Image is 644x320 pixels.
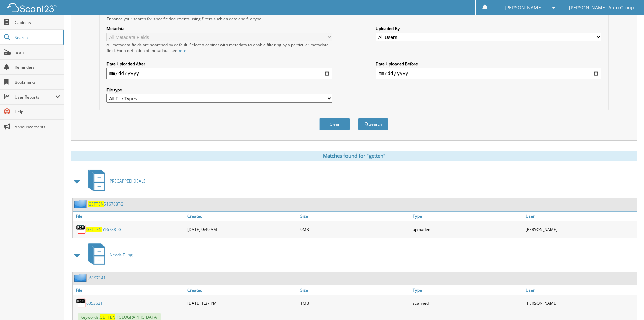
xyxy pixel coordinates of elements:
[73,212,186,221] a: File
[106,26,332,31] label: Metadata
[15,64,60,70] span: Reminders
[15,79,60,85] span: Bookmarks
[103,16,605,22] div: Enhance your search for specific documents using filters such as date and file type.
[76,224,86,234] img: PDF.png
[319,118,350,130] button: Clear
[74,200,88,208] img: folder2.png
[299,285,411,295] a: Size
[411,285,524,295] a: Type
[88,201,104,207] span: GETTEN
[106,61,332,67] label: Date Uploaded After
[84,168,146,194] a: PRECAPPED DEALS
[73,285,186,295] a: File
[411,296,524,310] div: scanned
[106,42,332,54] div: All metadata fields are searched by default. Select a cabinet with metadata to enable filtering b...
[299,222,411,236] div: 9MB
[7,3,57,12] img: scan123-logo-white.svg
[358,118,388,130] button: Search
[86,300,103,306] a: 6353621
[524,212,637,221] a: User
[186,296,299,310] div: [DATE] 1:37 PM
[15,124,60,130] span: Announcements
[100,314,115,320] span: GETTEN
[177,48,186,54] a: here
[610,287,644,320] iframe: Chat Widget
[15,49,60,55] span: Scan
[376,26,601,31] label: Uploaded By
[88,201,123,207] a: GETTEN516788TG
[15,109,60,115] span: Help
[524,222,637,236] div: [PERSON_NAME]
[299,212,411,221] a: Size
[86,227,121,232] a: GETTEN516788TG
[524,285,637,295] a: User
[186,222,299,236] div: [DATE] 9:49 AM
[411,222,524,236] div: uploaded
[15,94,55,100] span: User Reports
[106,87,332,93] label: File type
[110,252,133,258] span: Needs Filing
[15,20,60,25] span: Cabinets
[84,241,133,268] a: Needs Filing
[15,35,59,40] span: Search
[88,275,106,281] a: J6197141
[110,178,146,184] span: PRECAPPED DEALS
[569,6,634,10] span: [PERSON_NAME] Auto Group
[76,298,86,308] img: PDF.png
[376,68,601,79] input: end
[106,68,332,79] input: start
[411,212,524,221] a: Type
[186,212,299,221] a: Created
[299,296,411,310] div: 1MB
[71,151,637,161] div: Matches found for "getten"
[74,274,88,282] img: folder2.png
[376,61,601,67] label: Date Uploaded Before
[524,296,637,310] div: [PERSON_NAME]
[505,6,543,10] span: [PERSON_NAME]
[86,227,102,232] span: GETTEN
[186,285,299,295] a: Created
